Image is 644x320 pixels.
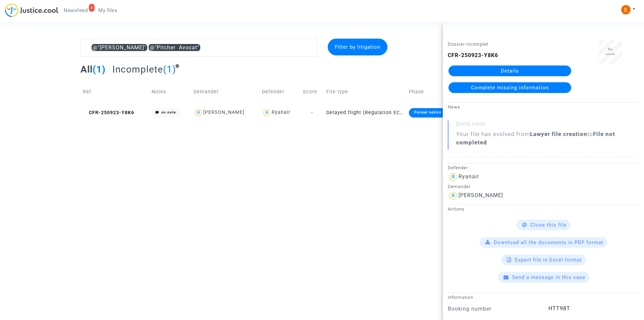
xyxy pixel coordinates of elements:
td: Phase [407,80,459,104]
td: Score [301,80,324,104]
td: Delayed flight (Regulation EC 261/2004) [324,104,407,122]
span: Filter by litigation [335,44,380,50]
span: No score [606,47,615,56]
div: Formal notice [409,108,447,118]
img: ACg8ocIeiFvHKe4dA5oeRFd_CiCnuxWUEc1A2wYhRJE3TTWt=s96-c [621,5,631,14]
small: Dossier incomplet [448,42,488,47]
b: CFR-250923-Y8K6 [448,52,498,58]
td: Demander [191,80,260,104]
td: Ref. [80,80,149,104]
img: icon-user.svg [194,108,203,118]
div: [PERSON_NAME] [203,109,245,115]
div: 4 [89,4,95,12]
small: [DATE] 09h59 [456,121,639,130]
span: Complete missing information [471,85,549,91]
span: All [80,64,93,75]
i: no note [161,110,176,115]
span: CFR-250923-Y8K6 [83,110,134,116]
span: - [311,110,313,116]
a: My files [93,5,123,15]
td: Defender [260,80,301,104]
div: Ryanair [272,109,290,115]
small: News [448,104,460,109]
span: Newsfeed [64,7,88,13]
span: (1) [93,64,106,75]
a: 4Newsfeed [58,5,93,15]
span: (1) [163,64,176,75]
img: icon-user.svg [262,108,272,118]
span: My files [98,7,117,13]
a: Details [448,65,571,76]
span: Incomplete [112,64,163,75]
img: jc-logo.svg [5,3,58,17]
td: File type [324,80,407,104]
td: Notes [149,80,191,104]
